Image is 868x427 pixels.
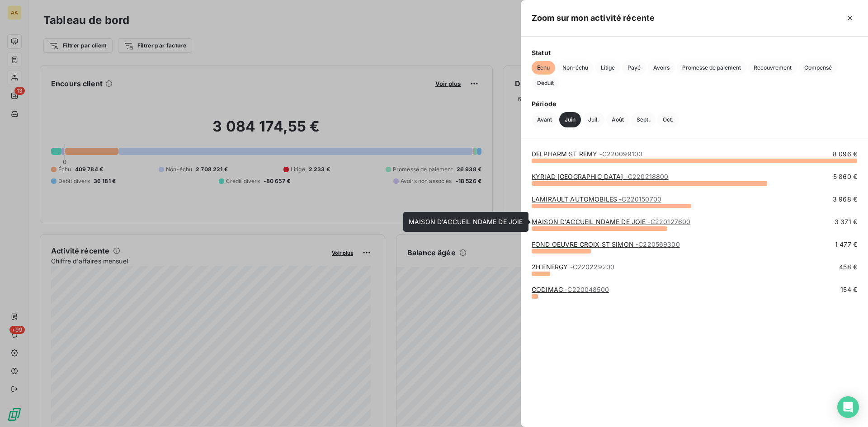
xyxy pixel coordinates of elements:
[835,217,857,226] span: 3 371 €
[409,218,523,225] span: MAISON D'ACCUEIL NDAME DE JOIE
[532,218,690,225] a: MAISON D'ACCUEIL NDAME DE JOIE
[532,240,680,248] a: FOND OEUVRE CROIX ST SIMON
[799,61,837,75] button: Compensé
[657,112,679,127] button: Oct.
[648,61,675,75] button: Avoirs
[532,286,609,293] a: CODIMAG
[532,76,559,90] button: Déduit
[631,112,656,127] button: Sept.
[833,195,857,204] span: 3 968 €
[559,112,581,127] button: Juin
[636,240,680,248] span: - C220569300
[833,172,857,181] span: 5 860 €
[532,150,642,158] a: DELPHARM ST REMY
[837,396,859,418] div: Open Intercom Messenger
[532,263,614,271] a: 2H ENERGY
[648,218,691,225] span: - C220127600
[532,173,668,180] a: KYRIAD [GEOGRAPHIC_DATA]
[839,263,857,272] span: 458 €
[595,61,620,75] button: Litige
[625,173,669,180] span: - C220218800
[532,61,555,75] button: Échu
[532,99,857,108] span: Période
[840,285,857,294] span: 154 €
[532,112,557,127] button: Avant
[622,61,646,75] button: Payé
[557,61,594,75] button: Non-échu
[583,112,604,127] button: Juil.
[677,61,746,75] button: Promesse de paiement
[606,112,629,127] button: Août
[833,150,857,159] span: 8 096 €
[835,240,857,249] span: 1 477 €
[565,286,609,293] span: - C220048500
[570,263,615,271] span: - C220229200
[532,48,857,57] span: Statut
[532,195,661,203] a: LAMIRAULT AUTOMOBILES
[599,150,643,158] span: - C220099100
[619,195,661,203] span: - C220150700
[532,12,655,24] h5: Zoom sur mon activité récente
[748,61,797,75] button: Recouvrement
